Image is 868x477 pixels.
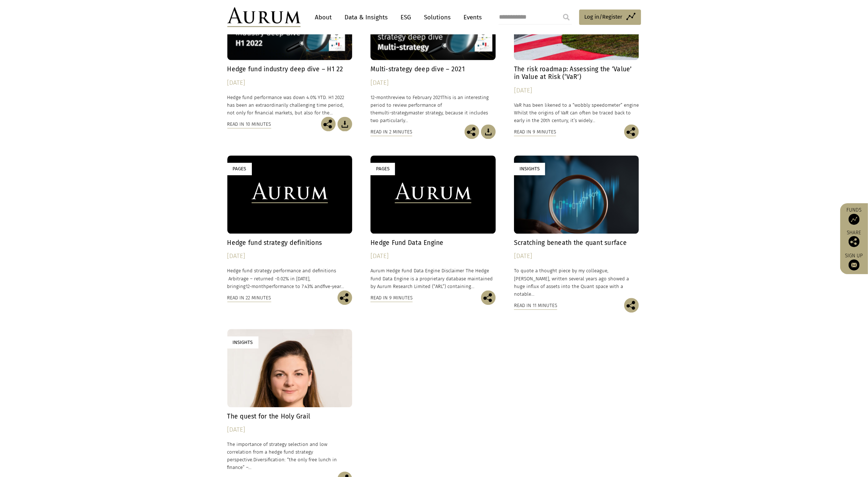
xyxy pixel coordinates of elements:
[370,65,496,73] h4: Multi-strategy deep dive – 2021
[370,251,496,261] div: [DATE]
[370,155,496,290] a: Pages Hedge Fund Data Engine [DATE] Aurum Hedge Fund Data Engine Disclaimer The Hedge Fund Data E...
[514,163,545,175] div: Insights
[227,440,353,472] p: The importance of strategy selection and low correlation from a hedge fund strategy perspective.D...
[370,239,496,247] h4: Hedge Fund Data Engine
[321,117,336,131] img: Share this post
[227,294,271,302] div: Read in 22 minutes
[421,11,455,24] a: Solutions
[844,230,864,247] div: Share
[370,94,496,125] p: review to February 2021This is an interesting period to review performance of the master strategy...
[227,120,271,128] div: Read in 10 minutes
[849,236,860,247] img: Share this post
[370,294,413,302] div: Read in 9 minutes
[227,94,353,117] p: Hedge fund performance was down 4.0% YTD. H1 2022 has been an extraordinarily challenging time pe...
[227,329,353,471] a: Insights The quest for the Holy Grail [DATE] The importance of strategy selection and low correla...
[849,214,860,225] img: Access Funds
[844,207,864,225] a: Funds
[514,101,639,124] p: VaR has been likened to a “wobbly speedometer” engine Whilst the origins of VaR can often be trac...
[849,260,860,270] img: Sign up to our newsletter
[227,239,353,247] h4: Hedge fund strategy definitions
[227,7,301,27] img: Aurum
[460,11,482,24] a: Events
[514,128,556,136] div: Read in 9 minutes
[514,65,639,81] h4: The risk roadmap: Assessing the ‘Value’ in Value at Risk (‘VaR’)
[227,267,353,290] p: Hedge fund strategy performance and definitions Arbitrage – returned -0.02% in [DATE], bringing p...
[514,155,639,298] a: Insights Scratching beneath the quant surface [DATE] To quote a thought piece by my colleague, [P...
[514,86,639,96] div: [DATE]
[585,12,623,21] span: Log in/Register
[370,128,412,136] div: Read in 2 minutes
[227,78,353,88] div: [DATE]
[514,302,557,310] div: Read in 11 minutes
[341,11,392,24] a: Data & Insights
[465,124,479,139] img: Share this post
[246,284,267,289] span: 12-month
[227,155,353,290] a: Pages Hedge fund strategy definitions [DATE] Hedge fund strategy performance and definitions Arbi...
[370,95,391,100] span: 12-month
[579,10,641,25] a: Log in/Register
[514,267,639,298] p: To quote a thought piece by my colleague, [PERSON_NAME], written several years ago showed a huge ...
[227,65,353,73] h4: Hedge fund industry deep dive – H1 22
[624,298,639,313] img: Share this post
[378,110,409,116] span: multi-strategy
[312,11,336,24] a: About
[338,117,352,131] img: Download Article
[227,163,252,175] div: Pages
[624,124,639,139] img: Share this post
[514,251,639,261] div: [DATE]
[370,78,496,88] div: [DATE]
[227,425,353,435] div: [DATE]
[370,163,395,175] div: Pages
[559,10,574,24] input: Submit
[227,413,353,420] h4: The quest for the Holy Grail
[481,290,496,305] img: Share this post
[323,284,341,289] span: five-year
[227,336,258,348] div: Insights
[514,239,639,247] h4: Scratching beneath the quant surface
[338,290,352,305] img: Share this post
[370,267,496,290] p: Aurum Hedge Fund Data Engine Disclaimer The Hedge Fund Data Engine is a proprietary database main...
[397,11,415,24] a: ESG
[227,251,353,261] div: [DATE]
[844,253,864,270] a: Sign up
[481,124,496,139] img: Download Article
